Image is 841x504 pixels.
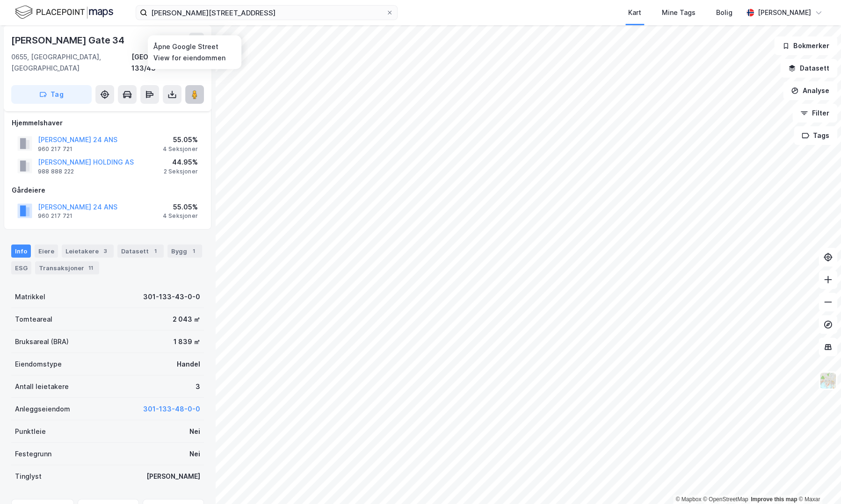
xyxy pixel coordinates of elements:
div: Datasett [117,245,164,258]
div: 55.05% [163,134,198,145]
button: 301-133-48-0-0 [143,403,200,415]
div: 11 [86,263,95,273]
div: 988 888 222 [38,168,74,175]
a: Improve this map [751,496,797,503]
div: Anleggseiendom [15,403,70,415]
div: Hjemmelshaver [12,117,203,129]
div: [PERSON_NAME] [146,471,200,482]
div: Nei [189,448,200,460]
div: 1 839 ㎡ [174,336,200,347]
div: 4 Seksjoner [163,145,198,153]
div: Kontrollprogram for chat [794,459,841,504]
div: Nei [189,426,200,437]
div: 960 217 721 [38,212,72,220]
button: Filter [792,104,837,122]
div: Tinglyst [15,471,42,482]
div: ESG [11,261,31,274]
button: Tags [794,126,837,145]
div: Bruksareal (BRA) [15,336,69,347]
div: Handel [177,359,200,370]
div: Matrikkel [15,291,45,302]
div: 1 [189,246,198,256]
button: Tag [11,85,92,104]
a: OpenStreetMap [703,496,748,503]
div: 4 Seksjoner [163,212,198,220]
div: Tomteareal [15,314,52,325]
button: Bokmerker [774,36,837,55]
div: 55.05% [163,202,198,213]
div: Leietakere [62,245,114,258]
button: Datasett [780,59,837,78]
div: 0655, [GEOGRAPHIC_DATA], [GEOGRAPHIC_DATA] [11,51,131,74]
div: Bygg [167,245,202,258]
div: 2 Seksjoner [164,168,198,175]
div: Eiere [35,245,58,258]
input: Søk på adresse, matrikkel, gårdeiere, leietakere eller personer [147,6,386,20]
iframe: Chat Widget [794,459,841,504]
div: Bolig [716,7,732,18]
div: Festegrunn [15,448,51,460]
div: [PERSON_NAME] Gate 34 [11,33,126,48]
div: Info [11,245,31,258]
div: Gårdeiere [12,185,203,196]
img: logo.f888ab2527a4732fd821a326f86c7f29.svg [15,4,113,21]
div: Mine Tags [662,7,696,18]
div: 960 217 721 [38,145,72,153]
div: 3 [196,381,200,392]
div: [PERSON_NAME] [758,7,811,18]
div: 1 [151,246,160,256]
div: 3 [101,246,110,256]
button: Analyse [783,81,837,100]
div: 2 043 ㎡ [173,314,200,325]
img: Z [819,372,837,389]
div: 44.95% [164,157,198,168]
div: Kart [628,7,641,18]
div: 301-133-43-0-0 [143,291,200,302]
div: Punktleie [15,426,46,437]
div: Transaksjoner [35,261,99,274]
div: Eiendomstype [15,359,62,370]
div: [GEOGRAPHIC_DATA], 133/43 [131,51,204,74]
a: Mapbox [675,496,701,503]
div: Antall leietakere [15,381,69,392]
